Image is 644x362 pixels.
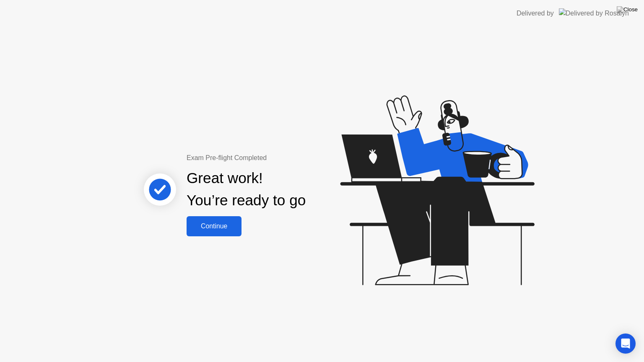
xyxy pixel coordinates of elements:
[187,153,360,163] div: Exam Pre-flight Completed
[187,216,241,236] button: Continue
[187,167,306,212] div: Great work! You’re ready to go
[615,334,636,354] div: Open Intercom Messenger
[617,6,638,13] img: Close
[189,222,239,230] div: Continue
[559,8,629,18] img: Delivered by Rosalyn
[517,8,554,18] div: Delivered by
